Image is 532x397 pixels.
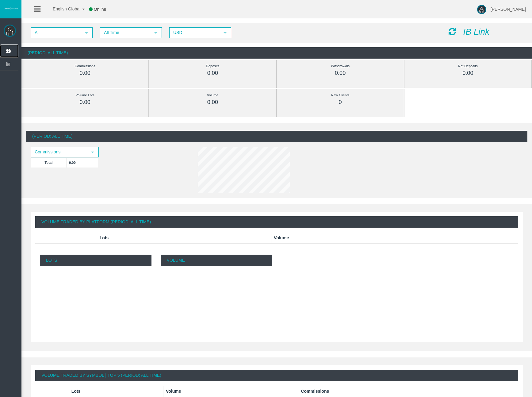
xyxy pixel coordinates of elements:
[153,30,158,35] span: select
[291,70,390,77] div: 0.00
[163,70,262,77] div: 0.00
[90,150,95,155] span: select
[94,7,106,12] span: Online
[449,27,456,36] i: Reload Dashboard
[45,6,80,11] span: English Global
[69,386,163,397] th: Lots
[35,216,518,228] div: Volume Traded By Platform (Period: All Time)
[163,63,262,70] div: Deposits
[35,70,135,77] div: 0.00
[170,28,220,37] span: USD
[35,370,518,381] div: Volume Traded By Symbol | Top 5 (Period: All Time)
[291,92,390,99] div: New Clients
[31,147,87,157] span: Commissions
[26,131,527,142] div: (Period: All Time)
[161,255,272,266] p: Volume
[31,28,81,37] span: All
[21,47,532,59] div: (Period: All Time)
[491,7,526,12] span: [PERSON_NAME]
[84,30,89,35] span: select
[35,92,135,99] div: Volume Lots
[163,99,262,106] div: 0.00
[35,99,135,106] div: 0.00
[35,63,135,70] div: Commissions
[463,27,489,37] i: IB Link
[291,63,390,70] div: Withdrawals
[31,157,67,168] td: Total
[418,63,518,70] div: Net Deposits
[3,7,18,10] img: logo.svg
[223,30,228,35] span: select
[101,28,150,37] span: All Time
[291,99,390,106] div: 0
[163,386,298,397] th: Volume
[298,386,518,397] th: Commissions
[67,157,98,168] td: 0.00
[163,92,262,99] div: Volume
[97,232,271,244] th: Lots
[418,70,518,77] div: 0.00
[40,255,151,266] p: Lots
[271,232,518,244] th: Volume
[477,5,486,14] img: user-image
